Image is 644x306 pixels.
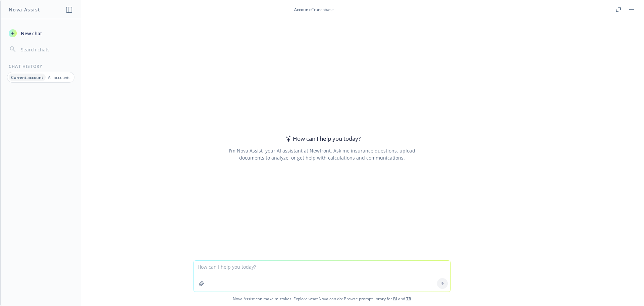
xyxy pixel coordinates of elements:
[48,75,70,80] p: All accounts
[406,296,411,302] a: TR
[9,6,40,13] h1: Nova Assist
[1,63,81,69] div: Chat History
[3,292,641,306] span: Nova Assist can make mistakes. Explore what Nova can do: Browse prompt library for and
[227,147,416,161] div: I'm Nova Assist, your AI assistant at Newfront. Ask me insurance questions, upload documents to a...
[19,45,73,54] input: Search chats
[6,27,75,39] button: New chat
[19,30,42,37] span: New chat
[294,7,334,12] div: : Crunchbase
[393,296,397,302] a: BI
[11,75,43,80] p: Current account
[283,134,361,143] div: How can I help you today?
[294,7,310,12] span: Account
